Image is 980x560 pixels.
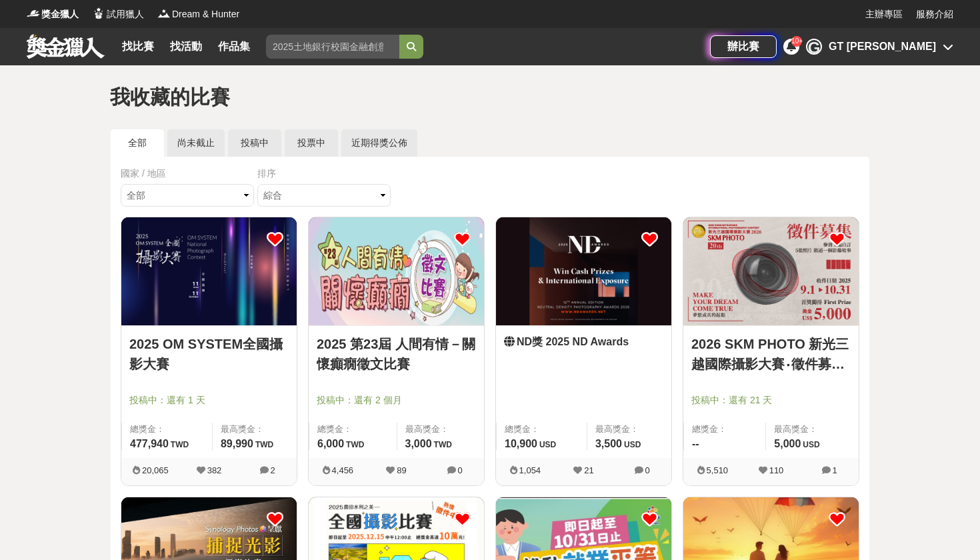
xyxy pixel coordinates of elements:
span: 382 [207,465,222,475]
img: Cover Image [496,217,671,325]
a: 服務介紹 [916,7,953,21]
a: 2025 第23屆 人間有情－關懷癲癇徵文比賽 [317,334,476,374]
input: 2025土地銀行校園金融創意挑戰賽：從你出發 開啟智慧金融新頁 [266,35,399,59]
img: Logo [27,7,40,20]
span: 最高獎金： [221,423,289,436]
span: USD [803,440,819,449]
div: 排序 [257,167,394,181]
span: 試用獵人 [107,7,144,21]
div: GT [PERSON_NAME] [829,39,936,55]
div: 國家 / 地區 [121,167,257,181]
span: 0 [458,465,463,475]
a: 找活動 [165,37,207,56]
img: Cover Image [683,217,859,325]
a: LogoDream & Hunter [157,7,239,21]
span: 總獎金： [317,423,389,436]
span: 89,990 [221,438,253,449]
span: 0 [645,465,650,475]
span: TWD [171,440,189,449]
a: 2025 OM SYSTEM全國攝影大賽 [129,334,289,374]
a: 投稿中 [228,129,281,157]
a: Logo試用獵人 [92,7,144,21]
span: 5,510 [707,465,729,475]
a: 近期得獎公佈 [341,129,417,157]
span: Dream & Hunter [172,7,239,21]
div: G [806,39,822,55]
h1: 我收藏的比賽 [110,85,870,109]
a: Cover Image [121,217,297,326]
a: 找比賽 [117,37,159,56]
span: USD [539,440,556,449]
span: 獎金獵人 [41,7,79,21]
span: 477,940 [130,438,169,449]
span: TWD [346,440,364,449]
span: 1,054 [519,465,541,475]
span: 6,000 [317,438,344,449]
span: 4,456 [332,465,354,475]
span: 89 [397,465,406,475]
span: 3,500 [595,438,622,449]
a: Cover Image [683,217,859,326]
span: 投稿中：還有 2 個月 [317,393,476,407]
a: 作品集 [213,37,255,56]
span: 21 [584,465,593,475]
span: 5,000 [774,438,801,449]
a: Cover Image [496,217,671,326]
span: 10,900 [505,438,537,449]
a: 全部 [111,129,164,157]
span: 1 [833,465,837,475]
span: -- [692,438,699,449]
a: 辦比賽 [710,35,777,58]
a: 投票中 [285,129,338,157]
span: TWD [434,440,452,449]
span: 投稿中：還有 1 天 [129,393,289,407]
span: 總獎金： [692,423,757,436]
span: 20,065 [142,465,169,475]
a: 尚未截止 [167,129,225,157]
span: 10+ [791,37,803,45]
a: ND獎 2025 ND Awards [504,334,663,350]
span: 投稿中：還有 21 天 [691,393,851,407]
span: 最高獎金： [595,423,663,436]
span: 最高獎金： [774,423,851,436]
a: Logo獎金獵人 [27,7,79,21]
img: Cover Image [121,217,297,325]
img: Logo [157,7,171,20]
span: 總獎金： [505,423,579,436]
a: 主辦專區 [865,7,903,21]
span: 110 [769,465,784,475]
span: 2 [271,465,275,475]
a: 2026 SKM PHOTO 新光三越國際攝影大賽‧徵件募集！ [691,334,851,374]
span: 總獎金： [130,423,204,436]
a: Cover Image [309,217,484,326]
span: 3,000 [405,438,432,449]
span: TWD [255,440,273,449]
span: 最高獎金： [405,423,477,436]
img: Logo [92,7,105,20]
span: USD [624,440,641,449]
img: Cover Image [309,217,484,325]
